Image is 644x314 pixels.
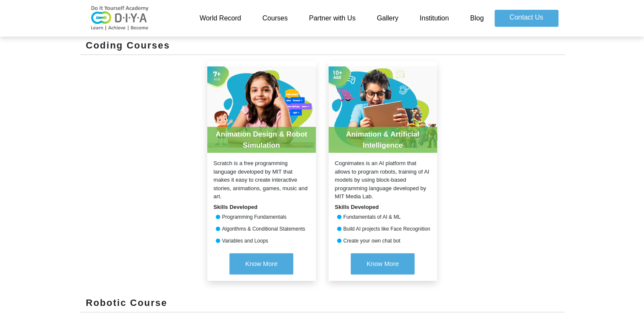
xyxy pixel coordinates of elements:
[80,38,565,55] div: Coding Courses
[207,213,316,221] div: Programming Fundamentals
[80,296,565,312] div: Robotic Course
[495,10,558,27] a: Contact Us
[207,61,316,153] img: product-20210729100920.jpg
[189,10,252,27] a: World Record
[329,159,437,201] div: Cognimates is an AI platform that allows to program robots, training of AI models by using block-...
[351,253,415,274] button: Know More
[329,61,437,153] img: product-20210729102311.jpg
[207,203,316,211] div: Skills Developed
[329,237,437,245] div: Create your own chat bot
[329,225,437,233] div: Build AI projects like Face Recognition
[409,10,459,27] a: Institution
[298,10,366,27] a: Partner with Us
[366,10,409,27] a: Gallery
[351,249,415,281] a: Know More
[229,249,293,281] a: Know More
[207,159,316,201] div: Scratch is a free programming language developed by MIT that makes it easy to create interactive ...
[459,10,494,27] a: Blog
[86,6,154,31] img: logo-v2.png
[207,237,316,245] div: Variables and Loops
[207,127,316,153] div: Animation Design & Robot Simulation
[252,10,298,27] a: Courses
[329,213,437,221] div: Fundamentals of AI & ML
[329,127,437,153] div: Animation & Artificial Intelligence
[329,203,437,211] div: Skills Developed
[207,225,316,233] div: Algorithms & Conditional Statements
[245,260,278,267] span: Know More
[229,253,293,274] button: Know More
[366,260,399,267] span: Know More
